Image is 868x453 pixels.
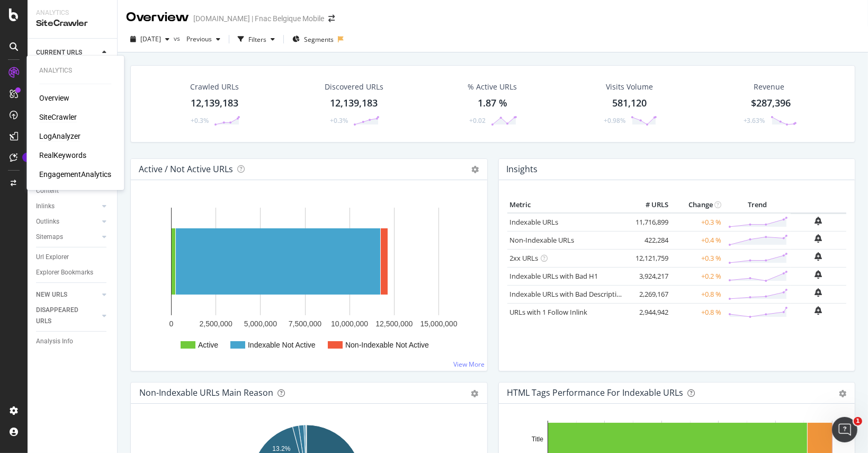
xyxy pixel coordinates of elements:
[832,417,857,442] iframe: Intercom live chat
[139,162,233,176] h4: Active / Not Active URLs
[39,112,77,122] a: SiteCrawler
[345,341,429,349] text: Non-Indexable Not Active
[375,319,413,328] text: 12,500,000
[191,96,238,110] div: 12,139,183
[36,267,110,278] a: Explorer Bookmarks
[604,116,625,125] div: +0.98%
[174,34,182,43] span: vs
[36,232,99,243] a: Sitemaps
[672,267,724,285] td: +0.2 %
[36,336,110,347] a: Analysis Info
[507,387,684,398] div: HTML Tags Performance for Indexable URLs
[751,96,791,109] span: $287,396
[629,231,672,249] td: 422,284
[815,217,822,225] div: bell-plus
[510,271,598,281] a: Indexable URLs with Bad H1
[471,390,479,397] div: gear
[330,116,348,125] div: +0.3%
[629,249,672,267] td: 12,121,759
[36,289,67,300] div: NEW URLS
[39,150,86,161] a: RealKeywords
[126,8,189,26] div: Overview
[36,336,73,347] div: Analysis Info
[325,82,383,92] div: Discovered URLs
[39,93,69,103] a: Overview
[248,341,316,349] text: Indexable Not Active
[36,47,99,58] a: CURRENT URLS
[672,303,724,321] td: +0.8 %
[304,35,334,44] span: Segments
[36,252,110,263] a: Url Explorer
[191,116,209,125] div: +0.3%
[629,303,672,321] td: 2,944,942
[36,252,69,263] div: Url Explorer
[507,197,629,213] th: Metric
[672,249,724,267] td: +0.3 %
[140,34,161,43] span: 2025 Sep. 5th
[510,289,625,299] a: Indexable URLs with Bad Description
[328,15,335,22] div: arrow-right-arrow-left
[815,288,822,297] div: bell-plus
[182,34,212,43] span: Previous
[36,201,55,212] div: Inlinks
[478,96,507,110] div: 1.87 %
[36,232,63,243] div: Sitemaps
[36,185,110,197] a: Content
[36,216,59,227] div: Outlinks
[36,17,109,30] div: SiteCrawler
[672,231,724,249] td: +0.4 %
[629,213,672,232] td: 11,716,899
[331,319,368,328] text: 10,000,000
[39,169,111,180] div: EngagementAnalytics
[198,341,218,349] text: Active
[454,360,485,369] a: View More
[672,213,724,232] td: +0.3 %
[36,267,93,278] div: Explorer Bookmarks
[854,417,862,425] span: 1
[724,197,791,213] th: Trend
[193,13,324,24] div: [DOMAIN_NAME] | Fnac Belgique Mobile
[169,319,174,328] text: 0
[289,319,321,328] text: 7,500,000
[507,162,538,176] h4: Insights
[510,217,559,227] a: Indexable URLs
[22,153,32,162] div: Tooltip anchor
[182,31,225,48] button: Previous
[244,319,277,328] text: 5,000,000
[36,185,59,197] div: Content
[672,285,724,303] td: +0.8 %
[815,234,822,243] div: bell-plus
[36,47,82,58] div: CURRENT URLS
[36,8,109,17] div: Analytics
[36,305,90,327] div: DISAPPEARED URLS
[190,82,239,92] div: Crawled URLs
[420,319,457,328] text: 15,000,000
[510,235,575,245] a: Non-Indexable URLs
[126,31,174,48] button: [DATE]
[629,197,672,213] th: # URLS
[272,445,290,452] text: 13.2%
[469,116,486,125] div: +0.02
[839,390,846,397] div: gear
[612,96,647,110] div: 581,120
[531,436,543,443] text: Title
[510,307,588,317] a: URLs with 1 Follow Inlink
[234,31,279,48] button: Filters
[468,82,517,92] div: % Active URLs
[139,197,475,362] svg: A chart.
[36,289,99,300] a: NEW URLS
[39,66,111,75] div: Analytics
[39,131,80,141] a: LogAnalyzer
[510,253,539,263] a: 2xx URLs
[288,31,338,48] button: Segments
[36,201,99,212] a: Inlinks
[815,306,822,315] div: bell-plus
[744,116,765,125] div: +3.63%
[248,35,266,44] div: Filters
[36,305,99,327] a: DISAPPEARED URLS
